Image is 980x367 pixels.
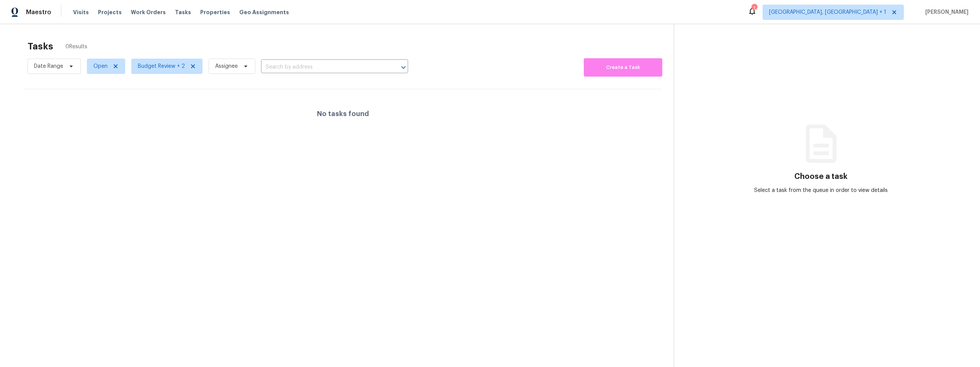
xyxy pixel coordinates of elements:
[239,8,289,16] span: Geo Assignments
[922,8,969,16] span: [PERSON_NAME]
[34,62,63,70] span: Date Range
[588,63,658,72] span: Create a Task
[751,5,757,12] div: 1
[261,61,387,73] input: Search by address
[794,173,848,180] h3: Choose a task
[398,62,409,73] button: Open
[138,62,185,70] span: Budget Review + 2
[26,8,51,16] span: Maestro
[93,62,108,70] span: Open
[584,58,662,77] button: Create a Task
[769,8,886,16] span: [GEOGRAPHIC_DATA], [GEOGRAPHIC_DATA] + 1
[215,62,238,70] span: Assignee
[98,8,122,16] span: Projects
[73,8,89,16] span: Visits
[28,43,53,50] h2: Tasks
[65,43,87,51] span: 0 Results
[317,110,369,118] h4: No tasks found
[200,8,230,16] span: Properties
[131,8,166,16] span: Work Orders
[175,10,191,15] span: Tasks
[748,187,895,194] div: Select a task from the queue in order to view details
